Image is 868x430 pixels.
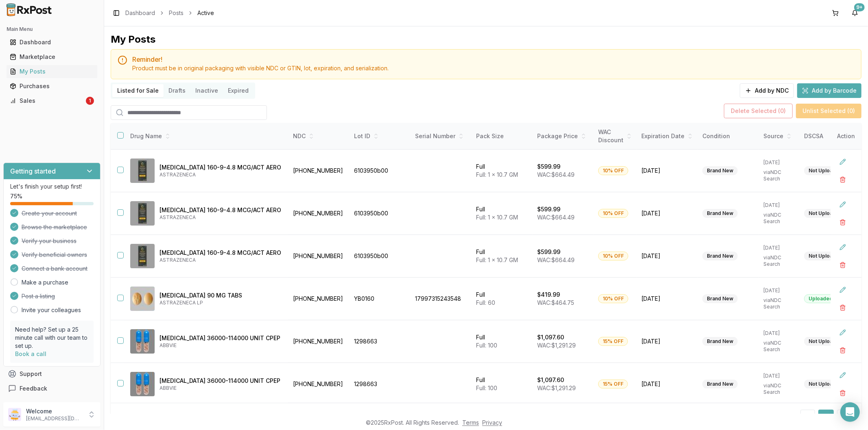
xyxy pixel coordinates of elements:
[848,7,861,20] button: 9+
[476,214,518,221] span: Full: 1 x 10.7 GM
[835,386,850,400] button: Delete
[831,123,861,150] th: Action
[471,278,532,320] td: Full
[763,330,794,337] p: [DATE]
[702,209,738,218] div: Brand New
[7,64,97,79] a: My Posts
[471,363,532,406] td: Full
[3,80,101,93] button: Purchases
[702,380,738,389] div: Brand New
[598,252,628,261] div: 10% OFF
[349,235,410,278] td: 6103950b00
[160,257,282,263] p: ASTRAZENECA
[763,340,794,353] p: via NDC Search
[10,182,94,191] p: Let's finish your setup first!
[702,252,738,261] div: Brand New
[537,163,560,171] p: $599.99
[160,377,282,385] p: [MEDICAL_DATA] 36000-114000 UNIT CPEP
[410,278,471,320] td: 17997315243548
[7,26,97,33] h2: Main Menu
[835,154,850,169] button: Edit
[462,419,479,426] a: Terms
[835,300,850,315] button: Delete
[288,235,349,278] td: [PHONE_NUMBER]
[415,132,466,140] div: Serial Number
[3,3,55,16] img: RxPost Logo
[132,56,855,63] h5: Reminder!
[288,363,349,406] td: [PHONE_NUMBER]
[22,278,68,287] a: Make a purchase
[10,38,94,46] div: Dashboard
[169,9,184,17] a: Posts
[288,320,349,363] td: [PHONE_NUMBER]
[26,415,83,422] p: [EMAIL_ADDRESS][DOMAIN_NAME]
[702,337,738,346] div: Brand New
[598,209,628,218] div: 10% OFF
[641,295,693,303] span: [DATE]
[641,252,693,260] span: [DATE]
[763,254,794,267] p: via NDC Search
[537,376,564,384] p: $1,097.60
[641,380,693,388] span: [DATE]
[125,9,155,17] a: Dashboard
[763,297,794,310] p: via NDC Search
[697,123,759,150] th: Condition
[160,172,282,178] p: ASTRAZENECA
[804,337,847,346] div: Not Uploaded
[10,166,56,176] h3: Getting started
[349,278,410,320] td: YB0160
[130,159,155,183] img: Breztri Aerosphere 160-9-4.8 MCG/ACT AERO
[197,9,214,17] span: Active
[482,419,502,426] a: Privacy
[112,84,164,97] button: Listed for Sale
[7,50,97,64] a: Marketplace
[835,325,850,340] button: Edit
[840,402,860,422] div: Open Intercom Messenger
[835,172,850,187] button: Delete
[22,306,81,314] a: Invite your colleagues
[3,65,101,78] button: My Posts
[130,287,155,311] img: Brilinta 90 MG TABS
[702,166,738,175] div: Brand New
[537,291,560,299] p: $419.99
[160,214,282,221] p: ASTRAZENECA
[8,408,21,421] img: User avatar
[641,209,693,217] span: [DATE]
[476,299,495,306] span: Full: 60
[160,291,282,300] p: [MEDICAL_DATA] 90 MG TABS
[160,206,282,214] p: [MEDICAL_DATA] 160-9-4.8 MCG/ACT AERO
[835,258,850,272] button: Delete
[349,363,410,406] td: 1298663
[3,36,101,49] button: Dashboard
[537,214,575,221] span: WAC: $664.49
[26,407,83,415] p: Welcome
[15,350,46,357] a: Book a call
[349,192,410,235] td: 6103950b00
[763,212,794,225] p: via NDC Search
[10,53,94,61] div: Marketplace
[835,282,850,297] button: Edit
[598,380,628,389] div: 15% OFF
[190,84,223,97] button: Inactive
[740,83,794,98] button: Add by NDC
[130,244,155,268] img: Breztri Aerosphere 160-9-4.8 MCG/ACT AERO
[130,372,155,396] img: Creon 36000-114000 UNIT CPEP
[818,410,834,424] button: 1
[354,132,405,140] div: Lot ID
[476,256,518,263] span: Full: 1 x 10.7 GM
[537,333,564,341] p: $1,097.60
[22,237,77,245] span: Verify your business
[86,97,94,105] div: 1
[22,265,87,273] span: Connect a bank account
[7,35,97,50] a: Dashboard
[471,150,532,192] td: Full
[804,209,847,218] div: Not Uploaded
[349,150,410,192] td: 6103950b00
[854,3,865,11] div: 9+
[537,256,575,263] span: WAC: $664.49
[471,235,532,278] td: Full
[763,132,794,140] div: Source
[223,84,254,97] button: Expired
[10,67,94,76] div: My Posts
[763,382,794,395] p: via NDC Search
